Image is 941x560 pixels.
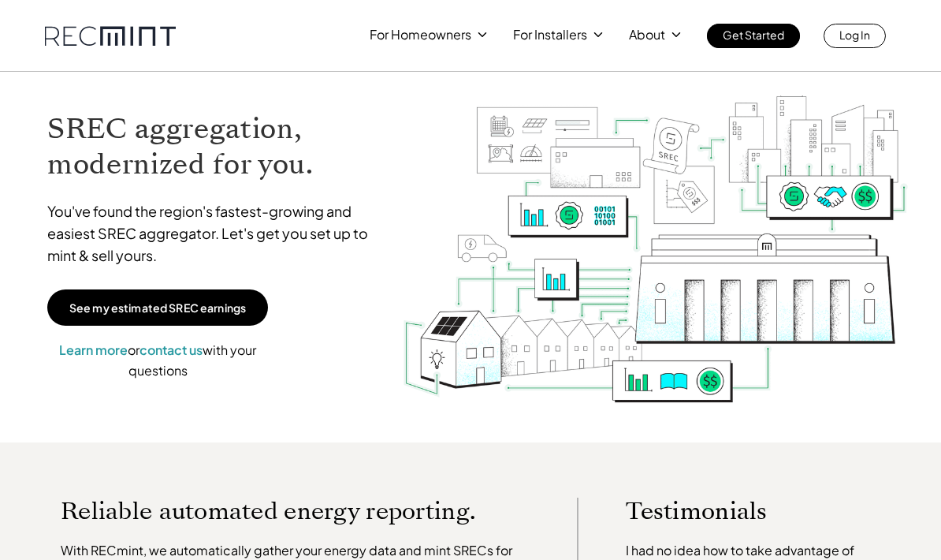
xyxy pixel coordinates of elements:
p: Testimonials [626,498,861,525]
p: See my estimated SREC earnings [69,301,246,315]
a: Learn more [59,342,128,358]
p: Get Started [723,24,784,46]
h1: SREC aggregation, modernized for you. [47,111,386,182]
p: You've found the region's fastest-growing and easiest SREC aggregator. Let's get you set up to mi... [47,200,386,267]
p: About [629,24,665,46]
a: Get Started [707,24,800,48]
a: See my estimated SREC earnings [47,289,268,326]
a: Log In [824,24,886,48]
p: For Installers [513,24,587,46]
img: RECmint value cycle [402,49,909,457]
p: For Homeowners [370,24,471,46]
p: Reliable automated energy reporting. [61,498,530,525]
p: or with your questions [47,340,268,380]
p: Log In [839,24,870,46]
a: contact us [139,342,203,358]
